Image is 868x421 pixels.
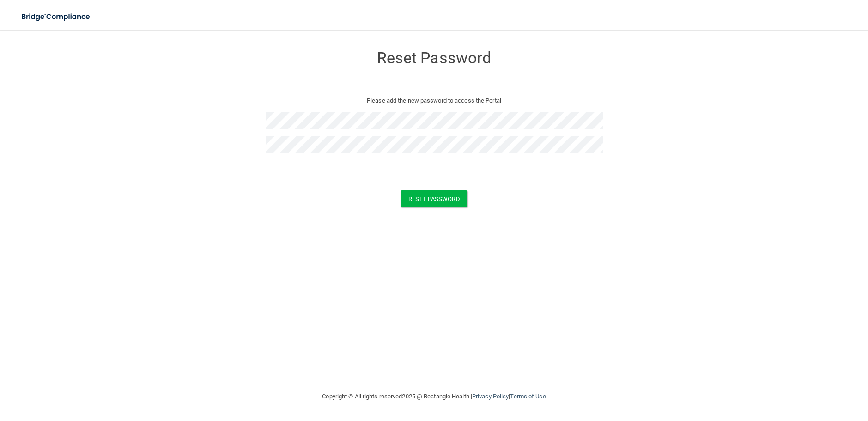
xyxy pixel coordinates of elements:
p: Please add the new password to access the Portal [273,95,596,106]
h3: Reset Password [266,49,603,67]
a: Terms of Use [510,393,546,400]
button: Reset Password [401,190,467,207]
img: bridge_compliance_login_screen.278c3ca4.svg [14,7,99,26]
a: Privacy Policy [472,393,509,400]
iframe: Drift Widget Chat Controller [708,355,857,392]
div: Copyright © All rights reserved 2025 @ Rectangle Health | | [266,382,603,411]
